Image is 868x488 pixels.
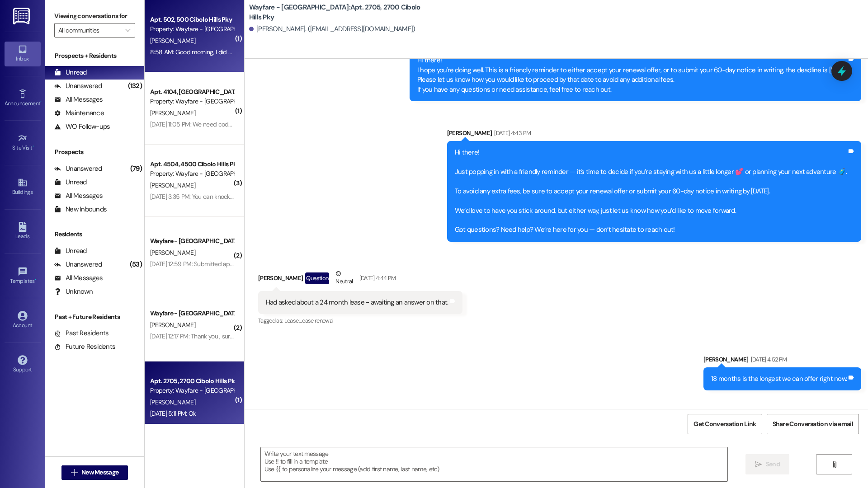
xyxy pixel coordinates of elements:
a: Inbox [5,42,41,66]
a: Support [5,352,41,377]
b: Wayfare - [GEOGRAPHIC_DATA]: Apt. 2705, 2700 Cibolo Hills Pky [249,3,430,22]
span: • [33,143,34,150]
div: Hi there! Just popping in with a friendly reminder — it’s time to decide if you’re staying with u... [455,148,847,235]
div: Hi there! I hope you're doing well. This is a friendly reminder to either accept your renewal off... [417,56,847,94]
div: Wayfare - [GEOGRAPHIC_DATA] [150,309,234,318]
span: [PERSON_NAME] [150,398,195,406]
div: [DATE] 4:43 PM [492,128,531,138]
div: Wayfare - [GEOGRAPHIC_DATA] [150,236,234,246]
div: Apt. 502, 500 Cibolo Hills Pky [150,15,234,24]
div: New Inbounds [54,205,107,214]
div: [DATE] 4:44 PM [357,273,396,283]
a: Account [5,308,41,333]
div: Unanswered [54,164,102,174]
div: Had asked about a 24 month lease - awaiting an answer on that. [266,298,448,307]
div: Maintenance [54,108,104,118]
button: Share Conversation via email [767,414,859,434]
div: Unanswered [54,260,102,269]
span: Lease renewal [299,317,334,324]
i:  [755,461,762,468]
div: Past + Future Residents [45,312,144,322]
div: [PERSON_NAME]. ([EMAIL_ADDRESS][DOMAIN_NAME]) [249,24,415,34]
div: [DATE] 11:05 PM: We need code to get to our apartment [150,120,295,128]
div: 8:58 AM: Good morning, I did one wash and no leaks started. I am needing to put clothes in dryer ... [150,48,735,56]
span: Lease , [284,317,299,324]
div: [DATE] 4:52 PM [749,355,787,364]
div: [PERSON_NAME] [703,355,861,367]
div: Residents [45,230,144,239]
div: Unread [54,68,87,77]
div: Apt. 4504, 4500 Cibolo Hills Pky [150,160,234,169]
a: Buildings [5,175,41,199]
span: Share Conversation via email [773,419,853,429]
span: New Message [81,468,118,477]
div: [DATE] 5:11 PM: Ok [150,409,196,418]
div: Past Residents [54,328,109,338]
span: Get Conversation Link [693,419,756,429]
div: (53) [127,258,144,272]
div: Neutral [334,269,354,288]
span: Send [766,460,780,469]
div: [DATE] 3:35 PM: You can knock on the door my daughter's are over there [150,192,339,201]
input: All communities [58,23,121,38]
div: Unanswered [54,81,102,91]
div: Prospects + Residents [45,51,144,61]
div: (79) [128,162,144,176]
div: Property: Wayfare - [GEOGRAPHIC_DATA] [150,97,234,106]
div: Property: Wayfare - [GEOGRAPHIC_DATA] [150,169,234,178]
img: ResiDesk Logo [13,8,32,24]
div: [PERSON_NAME] [258,269,463,291]
div: Question [305,272,329,284]
span: [PERSON_NAME] [150,109,195,117]
div: [PERSON_NAME] [447,128,861,141]
div: Future Residents [54,342,115,352]
button: Send [745,454,789,474]
div: All Messages [54,273,103,283]
i:  [125,27,130,34]
span: [PERSON_NAME] [150,249,195,257]
button: Get Conversation Link [688,414,762,434]
div: [DATE] 12:59 PM: Submitted application [150,260,252,268]
div: Property: Wayfare - [GEOGRAPHIC_DATA] [150,24,234,34]
a: Templates • [5,264,41,288]
div: 18 months is the longest we can offer right now. [711,374,847,384]
div: All Messages [54,191,103,201]
a: Leads [5,219,41,244]
div: All Messages [54,95,103,104]
a: Site Visit • [5,131,41,155]
div: Unknown [54,287,93,296]
div: Unread [54,246,87,256]
span: • [35,277,36,283]
span: • [40,99,42,105]
span: [PERSON_NAME] [150,321,195,329]
div: Apt. 4104, [GEOGRAPHIC_DATA] [150,87,234,97]
label: Viewing conversations for [54,9,135,23]
i:  [71,469,78,476]
div: WO Follow-ups [54,122,110,131]
div: Apt. 2705, 2700 Cibolo Hills Pky [150,376,234,386]
span: [PERSON_NAME] [150,37,195,45]
span: [PERSON_NAME] [150,181,195,189]
button: New Message [61,465,128,480]
i:  [831,461,838,468]
div: Tagged as: [258,314,463,327]
div: Prospects [45,147,144,157]
div: (132) [126,79,144,93]
div: Property: Wayfare - [GEOGRAPHIC_DATA] [150,386,234,395]
div: [DATE] 12:17 PM: Thank you , sure will ! [150,332,245,340]
div: Unread [54,178,87,187]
